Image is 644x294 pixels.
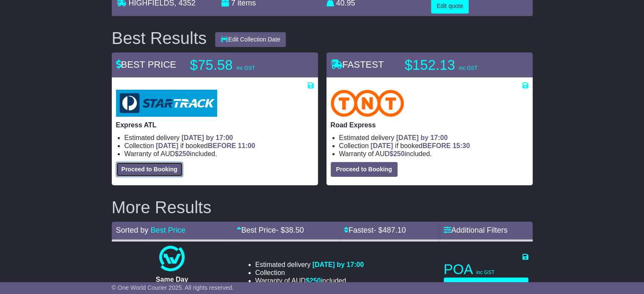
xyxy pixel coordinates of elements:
p: $75.58 [190,57,296,74]
span: inc GST [476,269,495,275]
li: Collection [255,269,364,277]
li: Estimated delivery [124,134,314,142]
span: 250 [393,150,405,157]
span: [DATE] by 17:00 [182,134,233,141]
span: BEFORE [208,142,236,149]
span: BEFORE [423,142,451,149]
img: TNT Domestic: Road Express [331,90,404,117]
li: Warranty of AUD included. [255,277,364,285]
span: 250 [310,277,321,284]
span: [DATE] by 17:00 [312,261,364,268]
span: $ [306,277,321,284]
span: $ [175,150,190,157]
span: if booked [370,142,470,149]
img: One World Courier: Same Day Nationwide(quotes take 0.5-1 hour) [159,246,185,271]
a: Additional Filters [444,226,508,234]
li: Warranty of AUD included. [339,150,528,158]
span: BEST PRICE [116,59,176,70]
li: Estimated delivery [255,261,364,269]
span: 38.50 [285,226,304,234]
li: Estimated delivery [339,134,528,142]
span: - $ [276,226,304,234]
a: Best Price- $38.50 [237,226,304,234]
span: [DATE] by 17:00 [396,134,448,141]
button: Proceed to Booking [331,162,398,177]
span: [DATE] [370,142,393,149]
li: Collection [124,142,314,150]
a: Best Price [151,226,185,234]
span: inc GST [459,65,477,71]
img: StarTrack: Express ATL [116,90,217,117]
span: 15:30 [453,142,470,149]
span: if booked [156,142,255,149]
span: FASTEST [331,59,384,70]
p: POA [444,261,528,278]
button: Edit Collection Date [215,32,286,47]
span: 11:00 [238,142,255,149]
div: Best Results [108,29,211,47]
span: - $ [373,226,406,234]
span: 250 [179,150,190,157]
span: $ [390,150,405,157]
h2: More Results [112,198,533,217]
a: Fastest- $487.10 [344,226,406,234]
p: Road Express [331,121,528,129]
span: © One World Courier 2025. All rights reserved. [112,284,234,291]
span: 487.10 [382,226,406,234]
span: Sorted by [116,226,149,234]
p: $152.13 [405,57,511,74]
p: Express ATL [116,121,314,129]
span: [DATE] [156,142,178,149]
li: Collection [339,142,528,150]
span: inc GST [237,65,255,71]
li: Warranty of AUD included. [124,150,314,158]
button: Proceed to Booking [116,162,183,177]
button: Proceed to Booking [444,278,528,292]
